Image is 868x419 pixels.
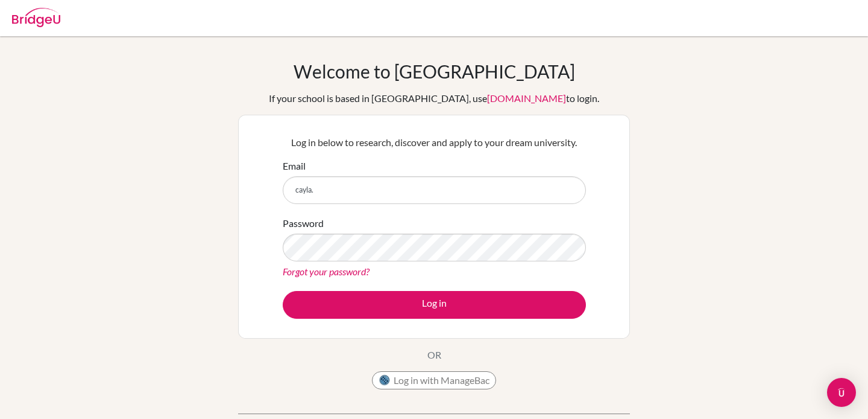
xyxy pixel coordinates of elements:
img: Bridge-U [12,8,60,27]
h1: Welcome to [GEOGRAPHIC_DATA] [294,60,575,82]
label: Email [283,159,306,173]
a: [DOMAIN_NAME] [487,92,566,104]
label: Password [283,216,324,231]
p: Log in below to research, discover and apply to your dream university. [283,135,586,150]
div: Open Intercom Messenger [827,378,856,407]
button: Log in [283,291,586,319]
p: OR [427,348,441,362]
a: Forgot your password? [283,266,370,277]
button: Log in with ManageBac [372,371,496,389]
div: If your school is based in [GEOGRAPHIC_DATA], use to login. [269,91,599,106]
